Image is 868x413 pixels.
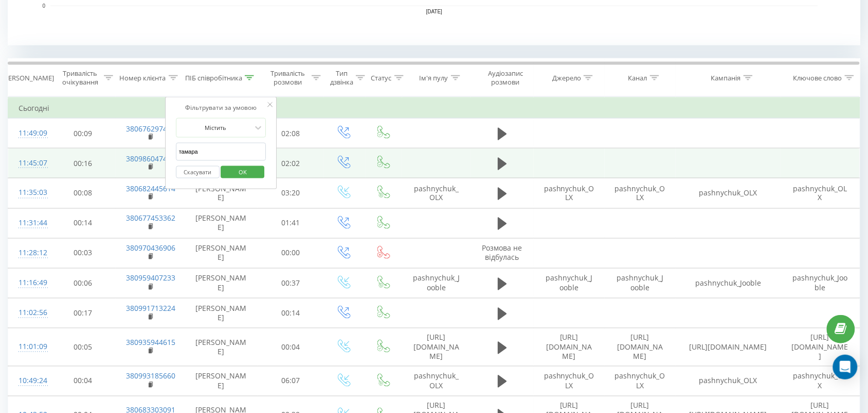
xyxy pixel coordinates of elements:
div: Фільтрувати за умовою [176,103,266,113]
td: pashnychuk_OLX [534,178,605,208]
div: Ключове слово [793,74,842,82]
div: Тривалість очікування [59,69,101,87]
a: 380993185660 [126,371,175,381]
td: 00:08 [50,178,116,208]
div: Номер клієнта [120,74,166,82]
div: 11:49:09 [19,123,40,143]
td: pashnychuk_Jooble [676,269,781,299]
a: 380935944615 [126,338,175,348]
button: Скасувати [176,166,220,179]
a: 380676297412 [126,124,175,134]
div: Тривалість розмови [267,69,309,87]
td: 00:17 [50,299,116,328]
a: 380986047433 [126,154,175,163]
td: 00:03 [50,238,116,268]
td: 06:07 [258,366,323,396]
text: 0 [42,3,45,9]
td: pashnychuk_OLX [781,178,860,208]
span: OK [228,164,257,180]
div: ПІБ співробітника [185,74,242,82]
div: 11:16:49 [19,273,40,293]
td: 01:41 [258,208,323,238]
div: 10:49:24 [19,371,40,391]
td: 00:04 [50,366,116,396]
div: Статус [371,74,392,82]
div: Джерело [552,74,581,82]
td: [PERSON_NAME] [184,208,258,238]
button: OK [221,166,265,179]
div: Тип дзвінка [330,69,353,87]
a: 380970436906 [126,243,175,253]
td: pashnychuk_OLX [534,366,605,396]
td: pashnychuk_Jooble [402,269,471,299]
a: 380682445614 [126,184,175,193]
td: [PERSON_NAME] [184,328,258,367]
div: 11:02:56 [19,303,40,323]
td: 02:02 [258,148,323,178]
div: Ім'я пулу [420,74,448,82]
td: [PERSON_NAME] [184,269,258,299]
td: pashnychuk_OLX [781,366,860,396]
td: 00:00 [258,238,323,268]
a: 380991713224 [126,304,175,313]
div: 11:01:09 [19,337,40,357]
div: Open Intercom Messenger [833,355,858,379]
div: [PERSON_NAME] [2,74,54,82]
td: [URL][DOMAIN_NAME] [402,328,471,367]
td: pashnychuk_Jooble [781,269,860,299]
div: 11:45:07 [19,153,40,173]
td: Сьогодні [8,98,860,119]
td: pashnychuk_OLX [605,178,676,208]
span: Розмова не відбулась [482,243,522,262]
td: 00:14 [50,208,116,238]
td: 03:20 [258,178,323,208]
td: pashnychuk_Jooble [605,269,676,299]
td: pashnychuk_OLX [402,366,471,396]
td: pashnychuk_OLX [676,366,781,396]
div: Аудіозапис розмови [480,69,531,87]
a: 380959407233 [126,273,175,283]
td: [URL][DOMAIN_NAME] [781,328,860,367]
td: pashnychuk_Jooble [534,269,605,299]
td: [URL][DOMAIN_NAME] [534,328,605,367]
text: [DATE] [426,9,443,15]
td: 00:04 [258,328,323,367]
td: 00:05 [50,328,116,367]
div: 11:35:03 [19,183,40,203]
td: [PERSON_NAME] [184,178,258,208]
td: pashnychuk_OLX [676,178,781,208]
td: 02:08 [258,119,323,148]
div: 11:28:12 [19,243,40,263]
td: 00:14 [258,299,323,328]
td: pashnychuk_OLX [605,366,676,396]
td: 00:16 [50,148,116,178]
td: 00:06 [50,269,116,299]
div: Кампанія [711,74,741,82]
td: [PERSON_NAME] [184,238,258,268]
td: [PERSON_NAME] [184,366,258,396]
td: [URL][DOMAIN_NAME] [605,328,676,367]
td: 00:37 [258,269,323,299]
td: [URL][DOMAIN_NAME] [676,328,781,367]
td: 00:09 [50,119,116,148]
td: [PERSON_NAME] [184,299,258,328]
div: Канал [628,74,647,82]
td: pashnychuk_OLX [402,178,471,208]
div: 11:31:44 [19,213,40,234]
a: 380677453362 [126,213,175,223]
input: Введіть значення [176,143,266,161]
